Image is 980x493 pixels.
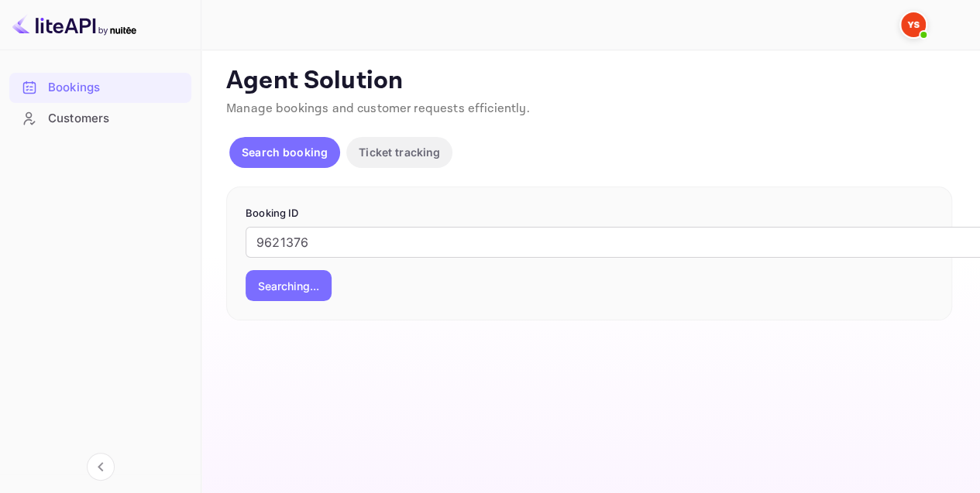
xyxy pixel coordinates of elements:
[9,104,191,134] div: Customers
[226,66,952,97] p: Agent Solution
[242,144,328,160] p: Search booking
[9,73,191,103] div: Bookings
[246,270,332,301] button: Searching...
[359,144,440,160] p: Ticket tracking
[48,110,184,128] div: Customers
[48,79,184,97] div: Bookings
[12,12,136,37] img: LiteAPI logo
[9,73,191,101] a: Bookings
[9,104,191,132] a: Customers
[246,206,933,221] p: Booking ID
[226,101,530,117] span: Manage bookings and customer requests efficiently.
[87,453,115,481] button: Collapse navigation
[901,12,926,37] img: Yandex Support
